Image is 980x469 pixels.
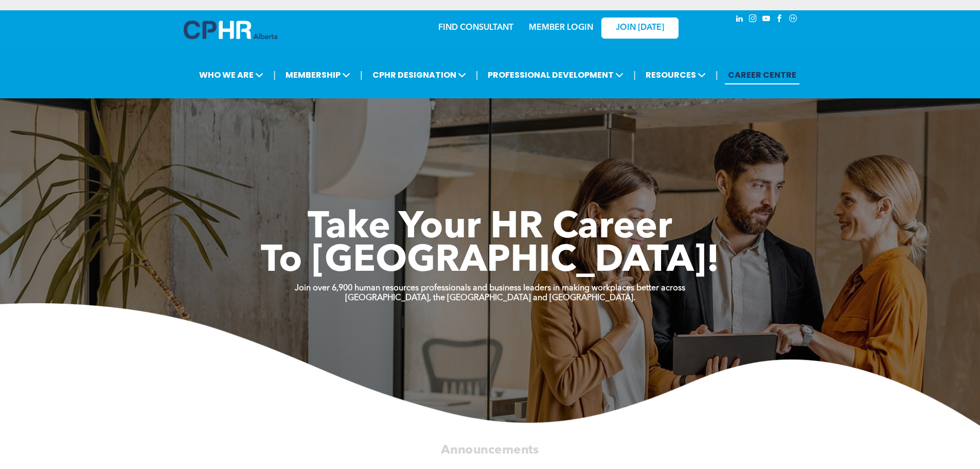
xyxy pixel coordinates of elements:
a: facebook [774,13,786,27]
a: linkedin [734,13,745,27]
a: FIND CONSULTANT [438,24,513,32]
strong: [GEOGRAPHIC_DATA], the [GEOGRAPHIC_DATA] and [GEOGRAPHIC_DATA]. [345,294,635,302]
span: WHO WE ARE [196,65,266,84]
li: | [476,64,478,85]
li: | [633,64,636,85]
span: To [GEOGRAPHIC_DATA]! [261,243,720,280]
span: JOIN [DATE] [616,23,664,33]
li: | [360,64,363,85]
a: youtube [761,13,772,27]
a: JOIN [DATE] [601,18,679,39]
strong: Join over 6,900 human resources professionals and business leaders in making workplaces better ac... [295,284,685,292]
a: MEMBER LOGIN [529,24,593,32]
img: A blue and white logo for cp alberta [184,21,277,39]
span: Announcements [441,444,539,456]
a: instagram [747,13,759,27]
span: RESOURCES [643,65,709,84]
li: | [273,64,276,85]
span: Take Your HR Career [308,210,672,247]
span: CPHR DESIGNATION [369,65,469,84]
li: | [716,64,718,85]
span: PROFESSIONAL DEVELOPMENT [485,65,627,84]
a: CAREER CENTRE [725,65,799,84]
a: Social network [788,13,799,27]
span: MEMBERSHIP [282,65,353,84]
